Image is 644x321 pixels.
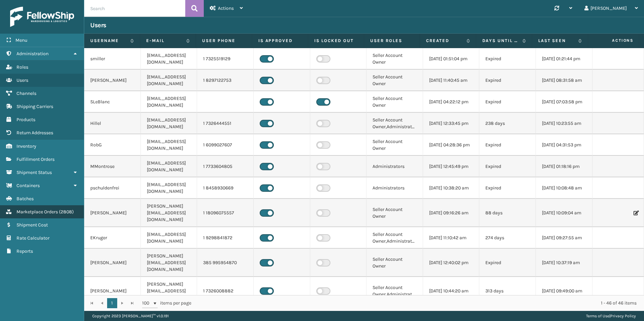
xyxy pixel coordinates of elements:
a: Terms of Use [586,314,609,318]
span: Channels [17,91,36,96]
td: [DATE] 07:03:58 pm [536,91,592,113]
td: 313 days [479,277,536,305]
td: Expired [479,134,536,156]
td: 1 7325519129 [197,48,254,70]
td: [DATE] 09:27:55 am [536,227,592,249]
span: Inventory [17,143,36,149]
td: [DATE] 04:31:53 pm [536,134,592,156]
td: Hillel [84,113,141,134]
td: [EMAIL_ADDRESS][DOMAIN_NAME] [141,227,197,249]
td: [DATE] 11:10:42 am [423,227,480,249]
span: Roles [17,64,28,70]
span: Administration [17,51,49,57]
label: User Roles [370,38,414,44]
span: Menu [15,37,27,43]
td: [DATE] 10:38:20 am [423,177,480,199]
td: [EMAIL_ADDRESS][DOMAIN_NAME] [141,91,197,113]
span: Rate Calculator [17,235,50,241]
p: Copyright 2023 [PERSON_NAME]™ v 1.0.191 [92,311,169,321]
td: [PERSON_NAME] [84,249,141,277]
span: Shipment Status [17,170,52,175]
span: Actions [590,35,638,46]
td: 1 7326008882 [197,277,254,305]
td: MMontrose [84,156,141,177]
td: [PERSON_NAME] [84,199,141,227]
label: Is Approved [258,38,302,44]
span: Users [17,77,28,83]
td: RobG [84,134,141,156]
td: Seller Account Owner [366,134,423,156]
td: pschuldenfrei [84,177,141,199]
td: [DATE] 10:37:19 am [536,249,592,277]
td: [DATE] 12:40:02 pm [423,249,480,277]
td: 1 6099027607 [197,134,254,156]
td: [DATE] 11:40:45 am [423,70,480,91]
td: 1 8458930669 [197,177,254,199]
td: [DATE] 10:44:20 am [423,277,480,305]
td: [PERSON_NAME][EMAIL_ADDRESS][DOMAIN_NAME] [141,249,197,277]
span: Fulfillment Orders [17,156,55,162]
td: 274 days [479,227,536,249]
span: Shipping Carriers [17,104,53,109]
label: Created [426,38,463,44]
span: Shipment Cost [17,222,48,228]
td: [EMAIL_ADDRESS][DOMAIN_NAME] [141,156,197,177]
td: 1 7326444551 [197,113,254,134]
td: Expired [479,177,536,199]
td: [DATE] 10:08:48 am [536,177,592,199]
td: 88 days [479,199,536,227]
span: Reports [17,248,33,254]
div: 1 - 46 of 46 items [201,300,637,307]
td: 1 9298841872 [197,227,254,249]
td: [DATE] 08:31:58 am [536,70,592,91]
a: 1 [107,298,117,308]
td: Seller Account Owner [366,70,423,91]
td: [DATE] 10:09:04 am [536,199,592,227]
td: Seller Account Owner,Administrators [366,113,423,134]
div: | [586,311,636,321]
td: 1 8297122753 [197,70,254,91]
td: [DATE] 12:33:45 pm [423,113,480,134]
label: E-mail [146,38,183,44]
td: Seller Account Owner [366,199,423,227]
span: items per page [142,298,191,308]
td: Expired [479,48,536,70]
td: Seller Account Owner [366,91,423,113]
td: [PERSON_NAME][EMAIL_ADDRESS][DOMAIN_NAME] [141,199,197,227]
label: Is Locked Out [314,38,358,44]
i: Edit [634,211,638,215]
td: [EMAIL_ADDRESS][DOMAIN_NAME] [141,48,197,70]
td: [DATE] 01:21:44 pm [536,48,592,70]
span: Products [17,117,35,122]
td: [DATE] 10:23:55 am [536,113,592,134]
td: [PERSON_NAME] [84,277,141,305]
td: Expired [479,91,536,113]
span: Containers [17,183,40,188]
span: Return Addresses [17,130,53,136]
span: 100 [142,300,152,307]
td: SLeBlanc [84,91,141,113]
td: [DATE] 09:16:26 am [423,199,480,227]
td: Administrators [366,177,423,199]
td: Administrators [366,156,423,177]
td: [DATE] 01:18:16 pm [536,156,592,177]
td: Expired [479,156,536,177]
span: Marketplace Orders [17,209,58,215]
td: [EMAIL_ADDRESS][DOMAIN_NAME] [141,113,197,134]
td: EKruger [84,227,141,249]
img: logo [10,7,74,27]
td: [EMAIL_ADDRESS][DOMAIN_NAME] [141,177,197,199]
td: 238 days [479,113,536,134]
td: Seller Account Owner,Administrators [366,277,423,305]
td: smiller [84,48,141,70]
td: 385 995954870 [197,249,254,277]
td: [EMAIL_ADDRESS][DOMAIN_NAME] [141,70,197,91]
td: [DATE] 04:28:36 pm [423,134,480,156]
td: Expired [479,70,536,91]
td: [EMAIL_ADDRESS][DOMAIN_NAME] [141,134,197,156]
td: [PERSON_NAME][EMAIL_ADDRESS][DOMAIN_NAME] [141,277,197,305]
span: ( 2808 ) [59,209,74,215]
td: Expired [479,249,536,277]
td: Seller Account Owner,Administrators [366,227,423,249]
td: 1 18096075557 [197,199,254,227]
